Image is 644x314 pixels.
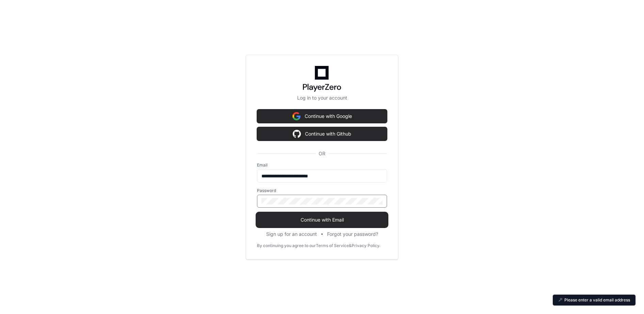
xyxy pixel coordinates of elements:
a: Privacy Policy. [352,243,380,248]
button: Sign up for an account [266,231,317,238]
span: OR [316,150,328,157]
div: By continuing you agree to our [257,243,316,248]
p: Log in to your account [257,94,387,101]
button: Continue with Google [257,109,387,123]
div: & [349,243,352,248]
label: Password [257,188,387,193]
button: Continue with Github [257,127,387,141]
img: Sign in with google [293,127,301,141]
button: Forgot your password? [327,231,378,238]
p: Please enter a valid email address [564,297,630,303]
a: Terms of Service [316,243,349,248]
span: Continue with Email [257,216,387,223]
label: Email [257,162,387,168]
img: Sign in with google [292,109,301,123]
button: Continue with Email [257,213,387,227]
